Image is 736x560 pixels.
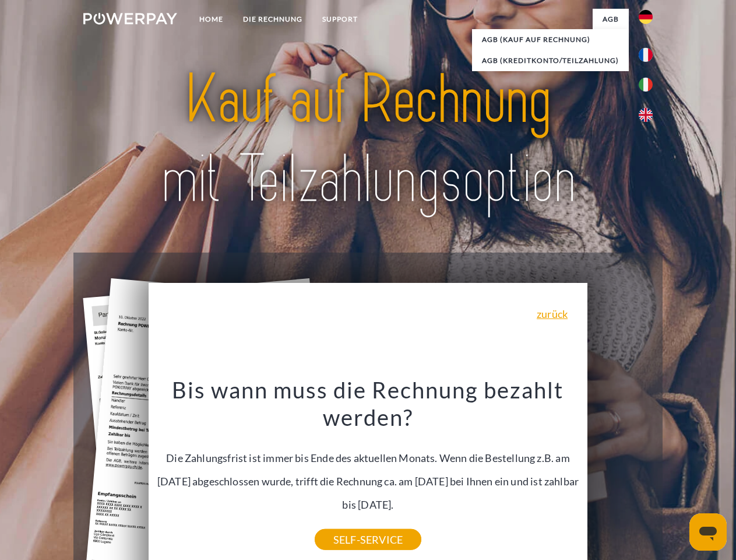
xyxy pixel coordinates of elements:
[689,513,727,551] iframe: Schaltfläche zum Öffnen des Messaging-Fensters
[639,10,653,24] img: de
[639,78,653,92] img: it
[156,376,581,540] div: Die Zahlungsfrist ist immer bis Ende des aktuellen Monats. Wenn die Bestellung z.B. am [DATE] abg...
[189,9,233,30] a: Home
[639,108,653,122] img: en
[111,56,625,223] img: title-powerpay_de.svg
[593,9,629,30] a: agb
[312,9,368,30] a: SUPPORT
[315,529,421,550] a: SELF-SERVICE
[472,50,629,71] a: AGB (Kreditkonto/Teilzahlung)
[156,376,581,432] h3: Bis wann muss die Rechnung bezahlt werden?
[83,13,177,24] img: logo-powerpay-white.svg
[472,29,629,50] a: AGB (Kauf auf Rechnung)
[537,309,568,319] a: zurück
[233,9,312,30] a: DIE RECHNUNG
[639,48,653,62] img: fr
